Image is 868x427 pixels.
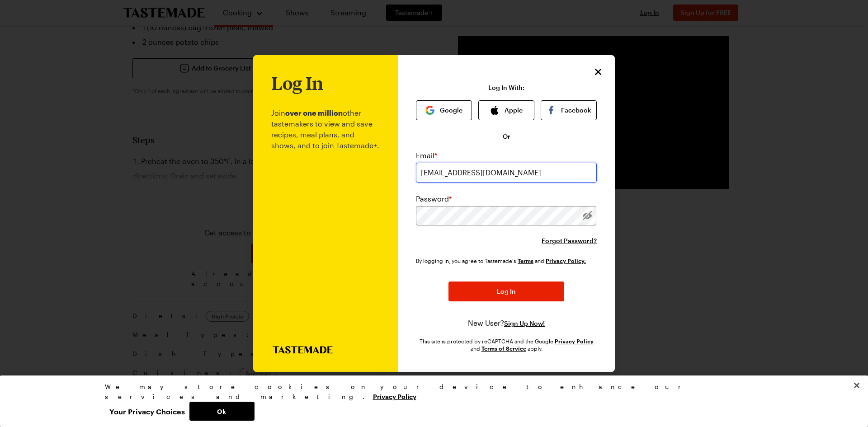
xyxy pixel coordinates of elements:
[373,392,416,400] a: More information about your privacy, opens in a new tab
[478,100,534,120] button: Apple
[271,73,323,93] h1: Log In
[504,319,545,328] button: Sign Up Now!
[592,66,604,78] button: Close
[105,402,189,421] button: Your Privacy Choices
[105,382,756,402] div: We may store cookies on your device to enhance our services and marketing.
[468,319,504,327] span: New User?
[416,100,472,120] button: Google
[847,375,867,395] button: Close
[555,337,594,345] a: Google Privacy Policy
[416,150,437,161] label: Email
[271,93,380,347] p: Join other tastemakers to view and save recipes, meal plans, and shows, and to join Tastemade+.
[497,287,516,296] span: Log In
[416,193,452,204] label: Password
[416,256,590,265] div: By logging in, you agree to Tastemade's and
[503,132,510,141] span: Or
[189,402,255,421] button: Ok
[542,236,597,245] button: Forgot Password?
[518,257,533,264] a: Tastemade Terms of Service
[546,257,586,264] a: Tastemade Privacy Policy
[481,344,526,352] a: Google Terms of Service
[488,84,524,91] p: Log In With:
[105,382,756,421] div: Privacy
[416,338,597,352] div: This site is protected by reCAPTCHA and the Google and apply.
[448,282,564,301] button: Log In
[541,100,597,120] button: Facebook
[285,108,343,117] b: over one million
